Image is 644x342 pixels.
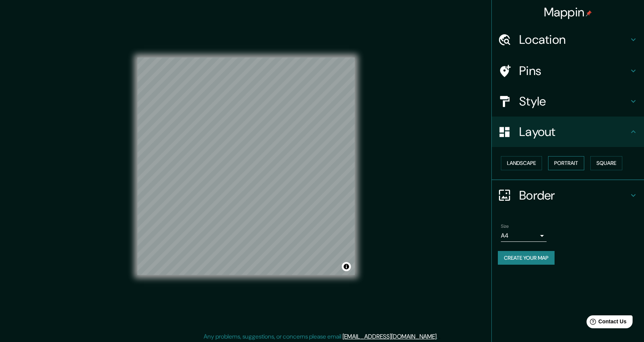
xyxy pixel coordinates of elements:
[492,24,644,55] div: Location
[501,230,547,242] div: A4
[576,312,636,334] iframe: Help widget launcher
[501,156,542,170] button: Landscape
[492,180,644,211] div: Border
[439,332,440,341] div: .
[492,86,644,117] div: Style
[492,117,644,147] div: Layout
[586,10,592,16] img: pin-icon.png
[492,56,644,86] div: Pins
[590,156,622,170] button: Square
[204,332,438,341] p: Any problems, suggestions, or concerns please email .
[501,223,509,229] label: Size
[519,124,629,139] h4: Layout
[519,94,629,109] h4: Style
[342,262,351,271] button: Toggle attribution
[137,58,355,275] canvas: Map
[544,5,592,20] h4: Mappin
[498,251,555,265] button: Create your map
[438,332,439,341] div: .
[548,156,584,170] button: Portrait
[519,32,629,47] h4: Location
[519,63,629,78] h4: Pins
[519,188,629,203] h4: Border
[343,332,437,340] a: [EMAIL_ADDRESS][DOMAIN_NAME]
